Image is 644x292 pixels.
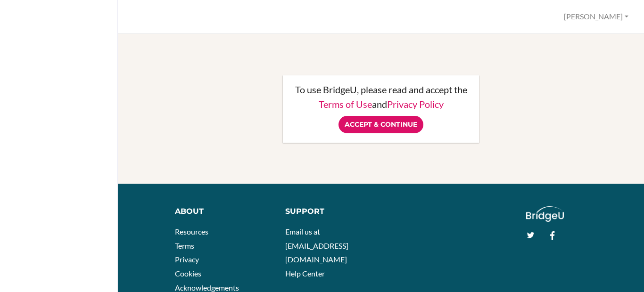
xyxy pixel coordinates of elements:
a: Help Center [285,269,325,278]
input: Accept & Continue [339,116,423,133]
a: Cookies [175,269,201,278]
p: To use BridgeU, please read and accept the [292,85,470,94]
img: logo_white@2x-f4f0deed5e89b7ecb1c2cc34c3e3d731f90f0f143d5ea2071677605dd97b5244.png [526,206,564,222]
div: Support [285,206,374,217]
a: Terms [175,241,194,250]
a: Terms of Use [319,98,372,110]
div: About [175,206,271,217]
a: Email us at [EMAIL_ADDRESS][DOMAIN_NAME] [285,227,348,264]
a: Privacy Policy [387,98,444,110]
a: Privacy [175,255,199,264]
p: and [292,99,470,109]
button: [PERSON_NAME] [560,8,633,25]
a: Acknowledgements [175,283,239,292]
a: Resources [175,227,208,236]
